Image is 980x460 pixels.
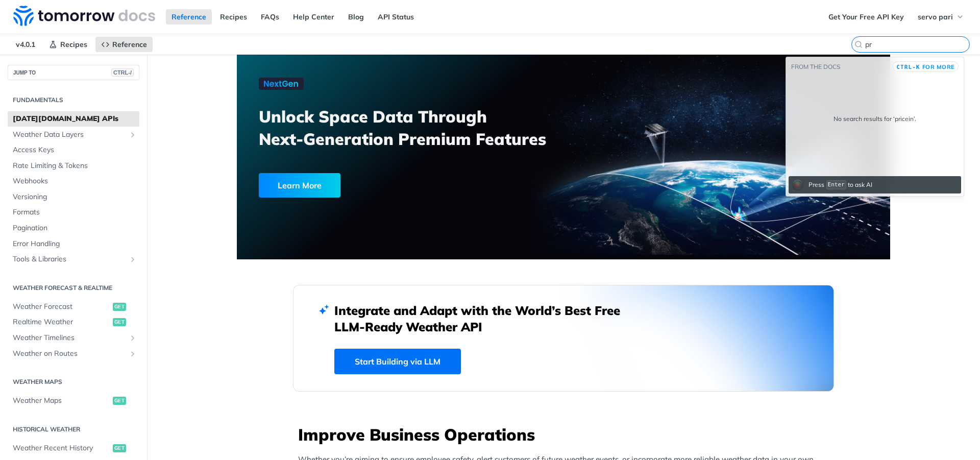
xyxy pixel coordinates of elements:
[8,314,139,330] a: Realtime Weatherget
[166,9,212,25] a: Reference
[806,177,875,192] div: Press to ask AI
[113,303,126,311] span: get
[13,114,137,124] span: [DATE][DOMAIN_NAME] APIs
[8,205,139,220] a: Formats
[865,40,969,49] input: Search
[13,254,126,264] span: Tools & Libraries
[8,65,139,80] button: JUMP TOCTRL-/
[372,9,420,25] a: API Status
[43,37,93,52] a: Recipes
[10,37,41,52] span: v4.0.1
[334,349,461,374] a: Start Building via LLM
[13,192,137,202] span: Versioning
[129,334,137,342] button: Show subpages for Weather Timelines
[259,78,304,90] img: NextGen
[13,443,110,453] span: Weather Recent History
[95,37,153,52] a: Reference
[129,255,137,263] button: Show subpages for Tools & Libraries
[287,9,340,25] a: Help Center
[259,173,340,198] div: Learn More
[8,252,139,267] a: Tools & LibrariesShow subpages for Tools & Libraries
[13,349,126,359] span: Weather on Routes
[13,130,126,140] span: Weather Data Layers
[8,142,139,158] a: Access Keys
[8,111,139,127] a: [DATE][DOMAIN_NAME] APIs
[259,173,511,198] a: Learn More
[791,63,840,70] span: From the docs
[129,350,137,358] button: Show subpages for Weather on Routes
[13,176,137,186] span: Webhooks
[259,105,575,150] h3: Unlock Space Data Through Next-Generation Premium Features
[8,346,139,361] a: Weather on RoutesShow subpages for Weather on Routes
[13,333,126,343] span: Weather Timelines
[8,425,139,434] h2: Historical Weather
[922,63,955,70] span: for more
[8,377,139,386] h2: Weather Maps
[13,317,110,327] span: Realtime Weather
[112,40,147,49] span: Reference
[8,174,139,189] a: Webhooks
[334,302,635,335] h2: Integrate and Adapt with the World’s Best Free LLM-Ready Weather API
[13,207,137,217] span: Formats
[918,12,953,21] span: servo pari
[8,236,139,252] a: Error Handling
[8,95,139,105] h2: Fundamentals
[298,423,834,446] h3: Improve Business Operations
[826,180,846,189] kbd: Enter
[8,441,139,456] a: Weather Recent Historyget
[8,299,139,314] a: Weather Forecastget
[854,40,863,49] svg: Search
[214,9,253,25] a: Recipes
[896,62,920,72] kbd: CTRL-K
[13,6,155,26] img: Tomorrow.io Weather API Docs
[13,161,137,171] span: Rate Limiting & Tokens
[13,145,137,155] span: Access Keys
[8,158,139,174] a: Rate Limiting & Tokens
[113,318,126,326] span: get
[113,397,126,405] span: get
[893,61,959,71] button: CTRL-Kfor more
[912,9,970,25] button: servo pari
[111,68,134,77] span: CTRL-/
[129,131,137,139] button: Show subpages for Weather Data Layers
[834,115,916,123] div: No search results for ‘ pricein ’.
[342,9,370,25] a: Blog
[8,393,139,408] a: Weather Mapsget
[8,221,139,236] a: Pagination
[13,223,137,233] span: Pagination
[13,302,110,312] span: Weather Forecast
[13,239,137,249] span: Error Handling
[823,9,910,25] a: Get Your Free API Key
[13,396,110,406] span: Weather Maps
[8,283,139,293] h2: Weather Forecast & realtime
[60,40,87,49] span: Recipes
[255,9,285,25] a: FAQs
[8,330,139,346] a: Weather TimelinesShow subpages for Weather Timelines
[113,444,126,452] span: get
[8,127,139,142] a: Weather Data LayersShow subpages for Weather Data Layers
[8,189,139,205] a: Versioning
